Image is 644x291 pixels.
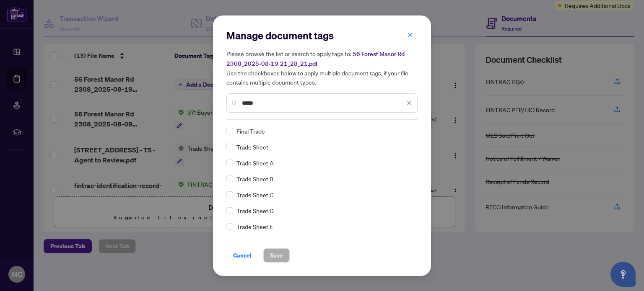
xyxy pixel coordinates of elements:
span: 56 Forest Manor Rd 2308_2025-08-19 21_28_21.pdf [226,50,405,67]
button: Cancel [226,248,258,263]
span: Final Trade [236,126,265,136]
span: Cancel [233,249,252,262]
span: Trade Sheet C [236,190,273,199]
span: close [406,100,412,106]
span: Trade Sheet A [236,158,274,167]
span: Trade Sheet D [236,206,274,215]
h5: Please browse the list or search to apply tags to: Use the checkboxes below to apply multiple doc... [226,49,418,87]
span: Trade Sheet B [236,174,273,183]
button: Save [263,248,290,263]
button: Open asap [610,262,636,287]
span: Trade Sheet [236,142,268,152]
span: Trade Sheet E [236,222,273,231]
h2: Manage document tags [226,29,418,42]
span: close [407,32,413,38]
